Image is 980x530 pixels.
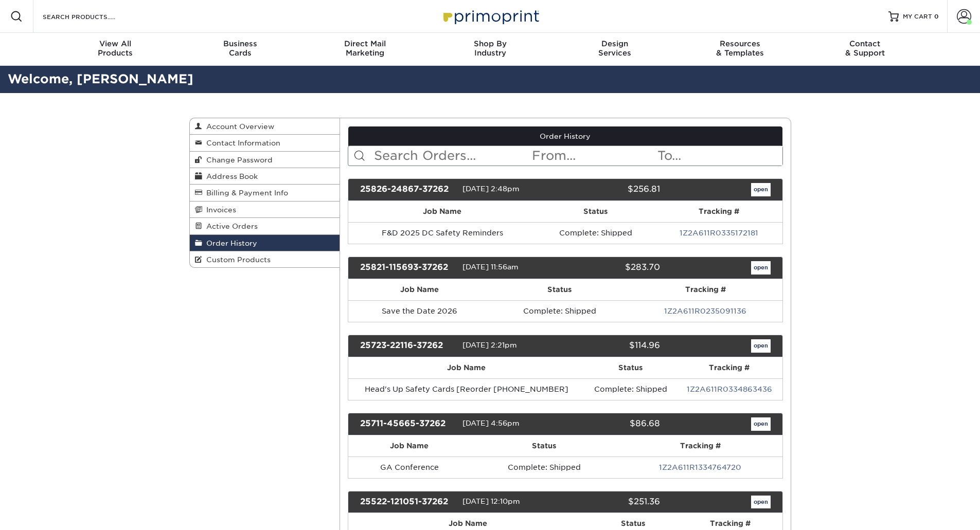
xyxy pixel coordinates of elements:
a: Direct MailMarketing [302,33,427,66]
span: Direct Mail [302,39,427,48]
th: Status [470,435,618,456]
a: Shop ByIndustry [427,33,553,66]
a: Account Overview [190,118,340,135]
div: 25723-22116-37262 [352,339,462,353]
th: Tracking # [655,201,782,222]
span: 0 [934,13,939,20]
img: Primoprint [439,5,542,27]
span: [DATE] 2:48pm [462,185,520,193]
a: Active Orders [190,218,340,234]
td: Head's Up Safety Cards [Reorder [PHONE_NUMBER] [348,378,584,400]
div: 25711-45665-37262 [352,417,462,431]
a: open [751,183,771,196]
span: Contact [803,39,928,48]
span: Invoices [202,206,236,214]
span: Resources [678,39,803,48]
a: Order History [190,235,340,251]
td: F&D 2025 DC Safety Reminders [348,222,536,244]
span: Order History [202,239,257,247]
div: Services [553,39,678,58]
th: Job Name [348,357,584,378]
div: 25522-121051-37262 [352,496,462,509]
div: 25821-115693-37262 [352,261,462,275]
th: Status [584,357,676,378]
span: Address Book [202,172,258,180]
span: [DATE] 11:56am [462,263,519,271]
span: MY CART [903,12,932,21]
input: Search Orders... [373,146,531,166]
span: View All [53,39,178,48]
a: Address Book [190,168,340,185]
a: Invoices [190,202,340,218]
a: open [751,496,771,509]
span: Custom Products [202,255,271,264]
td: Save the Date 2026 [348,300,491,322]
a: Billing & Payment Info [190,185,340,201]
span: [DATE] 4:56pm [462,419,520,427]
div: $251.36 [558,496,668,509]
div: Cards [177,39,302,58]
span: Change Password [202,156,273,164]
th: Job Name [348,435,470,456]
th: Status [491,279,629,300]
a: BusinessCards [177,33,302,66]
td: Complete: Shipped [470,456,618,478]
a: 1Z2A611R0335172181 [680,229,758,237]
a: open [751,261,771,275]
th: Job Name [348,279,491,300]
a: Order History [348,126,782,146]
a: Resources& Templates [678,33,803,66]
input: SEARCH PRODUCTS..... [42,10,142,23]
th: Tracking # [618,435,782,456]
a: Custom Products [190,251,340,267]
span: Account Overview [202,122,274,131]
input: From... [531,146,656,166]
div: 25826-24867-37262 [352,183,462,196]
a: Change Password [190,152,340,168]
div: $114.96 [558,339,668,353]
a: 1Z2A611R1334764720 [659,463,741,471]
a: Contact& Support [803,33,928,66]
a: 1Z2A611R0235091136 [664,307,746,315]
div: $283.70 [558,261,668,275]
th: Tracking # [629,279,782,300]
span: Active Orders [202,222,258,230]
div: & Templates [678,39,803,58]
span: Design [553,39,678,48]
span: Business [177,39,302,48]
td: Complete: Shipped [536,222,655,244]
td: GA Conference [348,456,470,478]
span: Billing & Payment Info [202,189,288,197]
div: Industry [427,39,553,58]
span: Shop By [427,39,553,48]
a: open [751,417,771,431]
div: $86.68 [558,417,668,431]
span: [DATE] 2:21pm [462,341,517,349]
th: Tracking # [676,357,782,378]
a: open [751,339,771,353]
div: & Support [803,39,928,58]
div: Marketing [302,39,427,58]
span: [DATE] 12:10pm [462,497,520,505]
span: Contact Information [202,139,280,147]
a: Contact Information [190,135,340,151]
div: Products [53,39,178,58]
td: Complete: Shipped [491,300,629,322]
th: Status [536,201,655,222]
td: Complete: Shipped [584,378,676,400]
a: View AllProducts [53,33,178,66]
th: Job Name [348,201,536,222]
a: 1Z2A611R0334863436 [687,385,772,393]
a: DesignServices [553,33,678,66]
input: To... [656,146,782,166]
div: $256.81 [558,183,668,196]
